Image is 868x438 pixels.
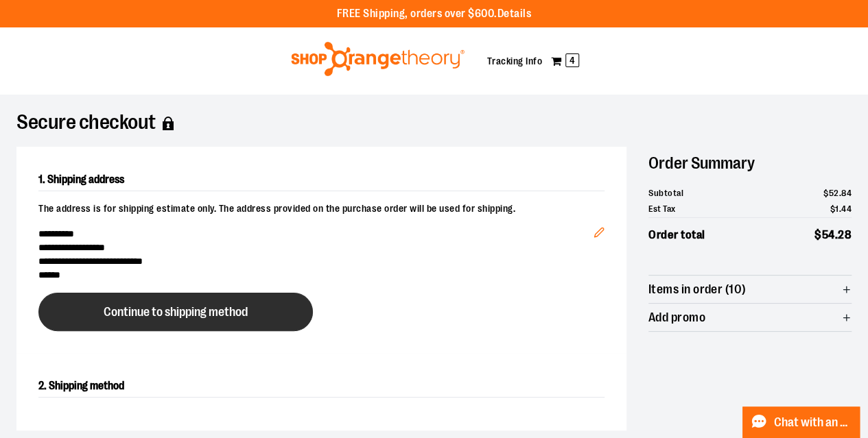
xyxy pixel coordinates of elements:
span: Items in order (10) [648,283,747,296]
h2: Order Summary [648,147,852,180]
span: 54 [822,228,835,241]
button: Chat with an Expert [742,406,860,438]
a: Details [497,8,532,20]
span: 4 [565,53,579,67]
span: Chat with an Expert [774,416,852,429]
p: FREE Shipping, orders over $600. [337,6,532,22]
h2: 2. Shipping method [38,375,605,398]
span: 44 [841,204,852,214]
span: . [839,188,842,198]
span: $ [830,204,836,214]
p: The address is for shipping estimate only. The address provided on the purchase order will be use... [38,191,605,216]
span: . [835,228,838,241]
span: . [839,204,842,214]
img: Shop Orangetheory [289,42,467,76]
button: Edit [583,205,615,253]
span: $ [823,188,829,198]
span: 28 [838,228,852,241]
span: Subtotal [648,186,683,200]
span: 1 [835,204,839,214]
button: Add promo [648,304,852,331]
span: Order total [648,226,705,244]
button: Continue to shipping method [38,293,313,331]
span: Continue to shipping method [104,306,248,319]
span: Est Tax [648,202,676,216]
span: Add promo [648,311,705,324]
a: Tracking Info [487,56,543,66]
h1: Secure checkout [16,117,852,130]
span: 52 [829,188,839,198]
span: 84 [841,188,852,198]
h2: 1. Shipping address [38,169,605,191]
span: $ [814,228,822,241]
button: Items in order (10) [648,276,852,303]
